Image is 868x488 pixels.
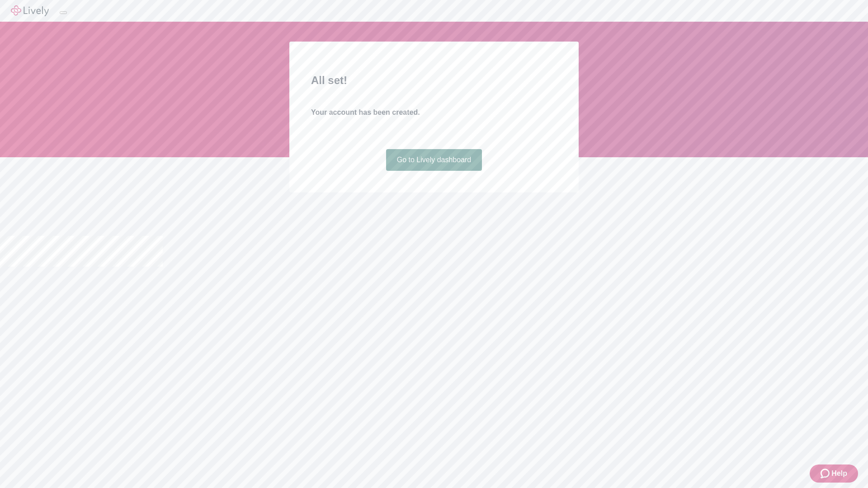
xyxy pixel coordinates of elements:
[386,149,482,171] a: Go to Lively dashboard
[60,11,67,14] button: Log out
[831,468,847,479] span: Help
[11,5,49,16] img: Lively
[821,468,831,479] svg: Zendesk support icon
[311,107,557,118] h4: Your account has been created.
[810,465,858,483] button: Zendesk support iconHelp
[311,72,557,89] h2: All set!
